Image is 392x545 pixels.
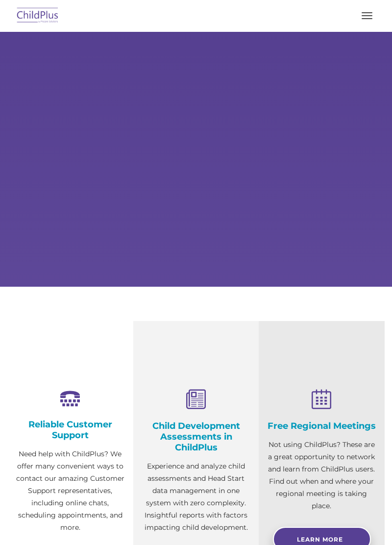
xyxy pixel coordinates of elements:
[141,421,252,453] h4: Child Development Assessments in ChildPlus
[266,439,377,512] p: Not using ChildPlus? These are a great opportunity to network and learn from ChildPlus users. Fin...
[297,536,343,543] span: Learn More
[266,421,377,431] h4: Free Regional Meetings
[15,419,126,441] h4: Reliable Customer Support
[15,448,126,534] p: Need help with ChildPlus? We offer many convenient ways to contact our amazing Customer Support r...
[141,460,252,534] p: Experience and analyze child assessments and Head Start data management in one system with zero c...
[15,4,61,27] img: ChildPlus by Procare Solutions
